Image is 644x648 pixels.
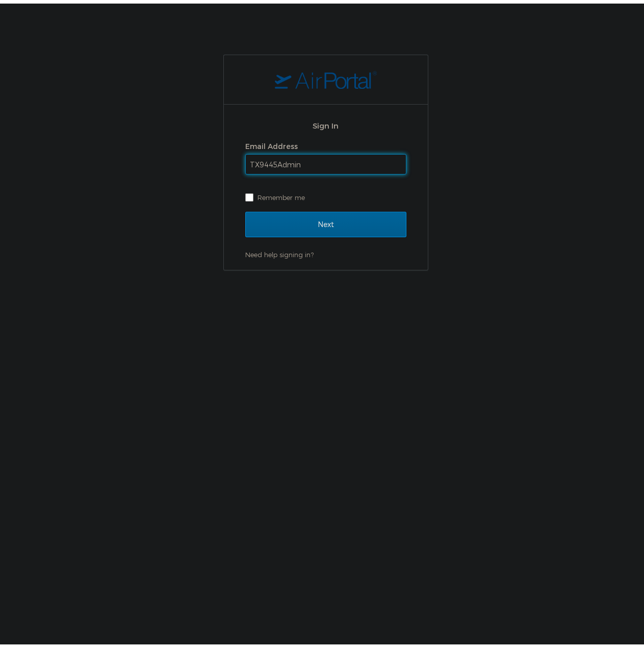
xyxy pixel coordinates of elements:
a: Need help signing in? [245,247,314,255]
label: Remember me [245,186,406,202]
h2: Sign In [245,116,406,128]
img: logo [275,67,377,85]
input: Next [245,208,406,234]
label: Email Address [245,138,298,147]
